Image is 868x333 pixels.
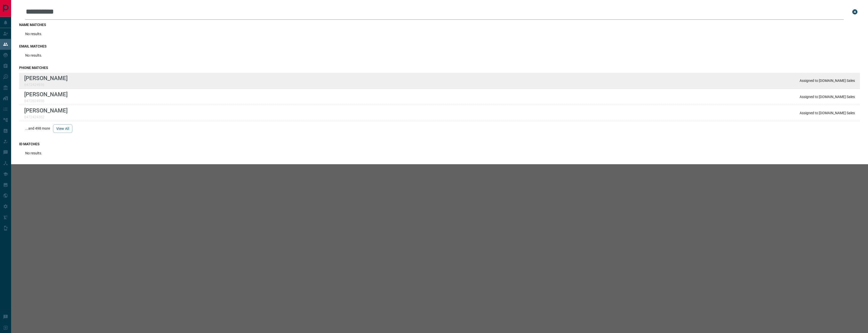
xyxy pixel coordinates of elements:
p: Assigned to [DOMAIN_NAME] Sales [800,111,855,115]
p: No results. [25,151,42,155]
p: [PERSON_NAME] [24,91,68,98]
p: [PERSON_NAME] [24,107,68,114]
button: close search bar [850,7,860,17]
div: ...and 498 more [19,121,860,136]
p: No results. [25,32,42,36]
p: 6472424936 [24,83,68,87]
p: 6472424362 [24,115,68,119]
button: view all [53,124,72,133]
p: [PERSON_NAME] [24,75,68,81]
p: No results. [25,53,42,57]
h3: id matches [19,142,860,146]
p: 6472624936 [24,99,68,103]
h3: phone matches [19,66,860,70]
h3: name matches [19,23,860,27]
p: Assigned to [DOMAIN_NAME] Sales [800,79,855,83]
h3: email matches [19,44,860,48]
p: Assigned to [DOMAIN_NAME] Sales [800,95,855,99]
